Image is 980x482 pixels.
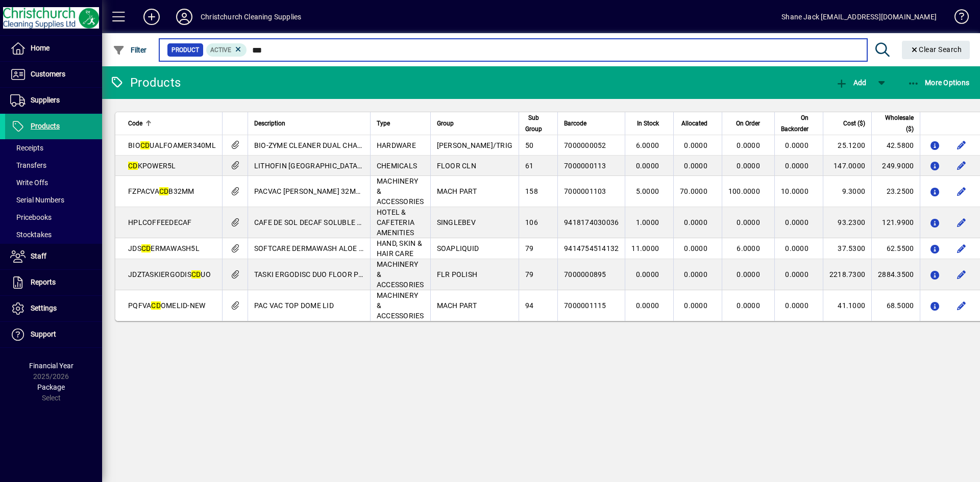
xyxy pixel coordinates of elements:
td: 249.9000 [871,156,920,176]
span: On Backorder [781,112,808,135]
span: Suppliers [31,96,60,104]
span: 0.0000 [737,301,760,310]
span: 100.0000 [728,187,760,195]
span: 7000000052 [564,141,606,149]
td: 25.1200 [823,135,871,156]
span: Description [254,118,285,129]
div: Group [437,118,513,129]
span: 1.0000 [636,218,659,226]
div: Products [110,74,181,91]
span: 94 [525,301,534,310]
span: 10.0000 [781,187,808,195]
div: On Backorder [781,112,818,135]
span: Type [377,118,390,129]
div: Christchurch Cleaning Supplies [201,9,301,25]
span: Product [171,45,199,55]
a: Staff [5,244,102,269]
td: 147.0000 [823,156,871,176]
td: 9.3000 [823,176,871,207]
a: Settings [5,296,102,321]
span: Settings [31,304,57,312]
div: Allocated [680,118,717,129]
span: 0.0000 [684,301,707,310]
span: HARDWARE [377,141,416,149]
span: BIO UALFOAMER340ML [128,141,216,149]
span: KPOWER5L [128,162,176,170]
td: 2218.7300 [823,259,871,290]
span: MACHINERY & ACCESSORIES [377,260,424,289]
td: 37.5300 [823,238,871,259]
span: 50 [525,141,534,149]
span: LITHOFIN [GEOGRAPHIC_DATA] POWER CLEAN 5L [254,162,421,170]
td: 121.9900 [871,207,920,238]
td: 41.1000 [823,290,871,321]
a: Home [5,36,102,61]
em: CD [191,270,201,278]
span: Active [210,46,231,54]
span: 0.0000 [737,162,760,170]
span: 0.0000 [785,162,808,170]
span: In Stock [637,118,659,129]
span: Filter [113,46,147,54]
span: Wholesale ($) [878,112,914,135]
span: SOAPLIQUID [437,244,479,252]
button: Profile [168,8,201,26]
button: Edit [953,183,969,199]
span: Stocktakes [10,231,52,239]
td: 68.5000 [871,290,920,321]
td: 62.5500 [871,238,920,259]
a: Knowledge Base [947,2,967,35]
span: Sub Group [525,112,542,135]
span: PACVAC [PERSON_NAME] 32MM (KC910) [254,187,391,195]
div: On Order [728,118,769,129]
span: Transfers [10,161,46,169]
span: MACHINERY & ACCESSORIES [377,291,424,320]
span: PAC VAC TOP DOME LID [254,301,334,310]
td: 93.2300 [823,207,871,238]
span: Clear Search [910,45,962,54]
span: SOFTCARE DERMAWASH ALOE [PERSON_NAME] HAND CARE WASH 5L (MPI C56) [254,244,524,252]
span: Customers [31,70,65,78]
button: Edit [953,214,969,231]
span: Home [31,44,50,52]
div: Description [254,118,364,129]
span: Pricebooks [10,213,52,221]
span: 9414754514132 [564,244,619,252]
em: CD [159,187,169,195]
span: Add [836,79,866,87]
span: 0.0000 [737,270,760,278]
span: Code [128,118,142,129]
span: MACH PART [437,187,477,195]
span: On Order [736,118,760,129]
span: FZPACVA B32MM [128,187,194,195]
div: Code [128,118,216,129]
button: More Options [905,73,972,92]
span: 5.0000 [636,187,659,195]
span: 0.0000 [684,270,707,278]
span: HAND, SKIN & HAIR CARE [377,239,422,258]
span: BIO-ZYME CLEANER DUAL CHAMBER FOAMER 340ML [254,141,433,149]
span: Allocated [681,118,707,129]
span: Support [31,330,56,338]
a: Receipts [5,139,102,157]
td: 42.5800 [871,135,920,156]
span: 7000001103 [564,187,606,195]
a: Reports [5,270,102,295]
span: Package [37,383,65,391]
span: Products [31,122,60,130]
div: In Stock [631,118,668,129]
span: CHEMICALS [377,162,417,170]
span: FLR POLISH [437,270,478,278]
span: PQFVA OMELID-NEW [128,301,205,310]
button: Edit [953,158,969,174]
a: Write Offs [5,174,102,191]
button: Edit [953,240,969,257]
span: Reports [31,278,56,286]
span: JDZTASKIERGODIS UO [128,270,211,278]
span: 106 [525,218,538,226]
button: Edit [953,297,969,314]
span: Write Offs [10,179,48,187]
span: 7000001115 [564,301,606,310]
span: Barcode [564,118,586,129]
span: 11.0000 [631,244,659,252]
